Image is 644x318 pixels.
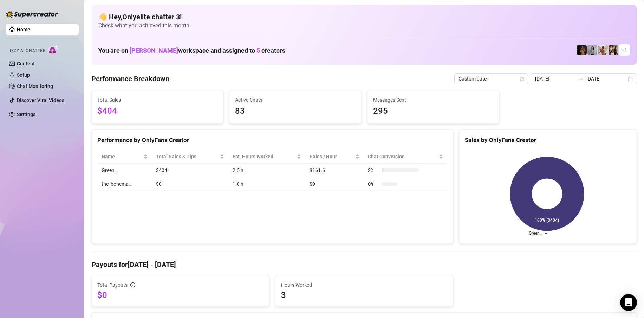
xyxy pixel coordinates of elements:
h1: You are on workspace and assigned to creators [98,47,285,55]
td: 1.0 h [228,177,305,191]
span: 0 % [368,180,379,188]
span: Total Payouts [97,281,128,289]
span: 295 [373,104,493,118]
span: Custom date [458,74,524,84]
h4: Performance Breakdown [91,74,169,84]
a: Setup [17,72,30,78]
span: Active Chats [235,96,355,104]
span: Chat Conversion [368,153,437,160]
span: 5 [256,47,260,54]
div: Open Intercom Messenger [620,294,637,311]
span: Sales / Hour [310,153,354,160]
img: A [587,45,597,55]
span: Izzy AI Chatter [10,47,45,54]
td: $404 [152,164,228,177]
img: AdelDahan [609,45,618,55]
span: to [578,76,584,82]
div: Sales by OnlyFans Creator [465,135,631,145]
img: Green [598,45,608,55]
h4: 👋 Hey, Onlyelite chatter 3 ! [98,12,630,22]
a: Content [17,61,35,66]
td: 2.5 h [228,164,305,177]
input: Start date [535,75,575,83]
text: Green… [529,231,542,236]
th: Sales / Hour [305,150,364,164]
h4: Payouts for [DATE] - [DATE] [91,260,637,269]
span: 83 [235,104,355,118]
span: 3 [281,290,447,301]
th: Name [97,150,152,164]
span: + 1 [622,46,627,54]
span: 3 % [368,166,379,174]
span: [PERSON_NAME] [130,47,178,54]
span: Name [102,153,142,160]
img: AI Chatter [48,45,59,55]
span: Total Sales & Tips [156,153,219,160]
th: Chat Conversion [364,150,447,164]
td: $0 [305,177,364,191]
a: Chat Monitoring [17,83,53,89]
span: calendar [520,77,524,81]
span: swap-right [578,76,584,82]
td: $0 [152,177,228,191]
span: Check what you achieved this month [98,22,630,30]
span: info-circle [130,282,135,287]
a: Discover Viral Videos [17,97,64,103]
td: Green… [97,164,152,177]
th: Total Sales & Tips [152,150,228,164]
img: logo-BBDzfeDw.svg [6,11,58,18]
span: Total Sales [97,96,217,104]
img: the_bohema [577,45,587,55]
td: the_bohema… [97,177,152,191]
span: $404 [97,104,217,118]
td: $161.6 [305,164,364,177]
a: Home [17,27,30,32]
span: Messages Sent [373,96,493,104]
input: End date [586,75,626,83]
div: Est. Hours Worked [233,153,295,160]
a: Settings [17,112,35,117]
span: $0 [97,290,264,301]
div: Performance by OnlyFans Creator [97,135,447,145]
span: Hours Worked [281,281,447,289]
